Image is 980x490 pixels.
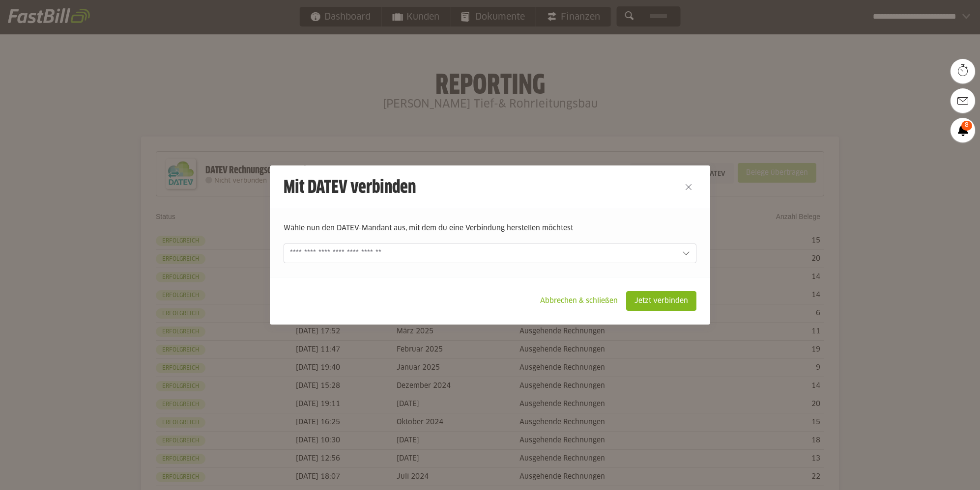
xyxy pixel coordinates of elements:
[284,223,696,234] p: Wähle nun den DATEV-Mandant aus, mit dem du eine Verbindung herstellen möchtest
[532,291,626,311] sl-button: Abbrechen & schließen
[951,118,975,142] a: 8
[626,291,696,311] sl-button: Jetzt verbinden
[961,121,972,131] span: 8
[904,461,970,485] iframe: Öffnet ein Widget, in dem Sie weitere Informationen finden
